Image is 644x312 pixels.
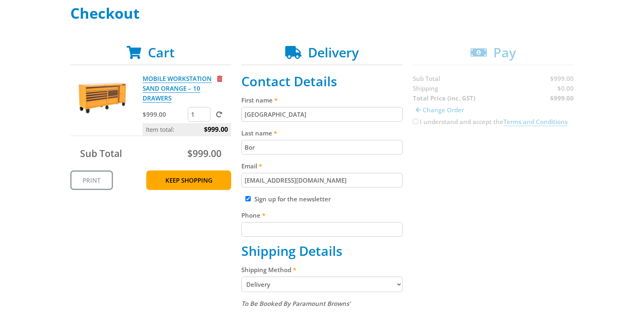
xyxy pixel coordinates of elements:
h2: Contact Details [241,74,403,89]
a: Print [70,170,113,190]
h1: Checkout [70,5,574,22]
a: MOBILE WORKSTATION SAND ORANGE – 10 DRAWERS [143,74,212,103]
label: Last name [241,128,403,138]
input: Please enter your telephone number. [241,222,403,237]
img: MOBILE WORKSTATION SAND ORANGE – 10 DRAWERS [78,74,127,122]
span: Delivery [308,44,359,61]
em: To Be Booked By Paramount Browns' [241,299,351,308]
h2: Shipping Details [241,243,403,259]
label: Phone [241,210,403,220]
a: Remove from cart [217,74,222,83]
p: Item total: [143,123,231,135]
input: Please enter your last name. [241,140,403,155]
label: Shipping Method [241,265,403,275]
span: $999.00 [187,147,221,160]
label: First name [241,95,403,105]
select: Please select a shipping method. [241,277,403,292]
label: Sign up for the newsletter [254,195,331,203]
input: Please enter your first name. [241,107,403,122]
label: Email [241,161,403,171]
a: Keep Shopping [146,170,231,190]
span: Cart [148,44,175,61]
span: $999.00 [204,123,228,135]
p: $999.00 [143,109,186,119]
input: Please enter your email address. [241,173,403,188]
span: Sub Total [80,147,122,160]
